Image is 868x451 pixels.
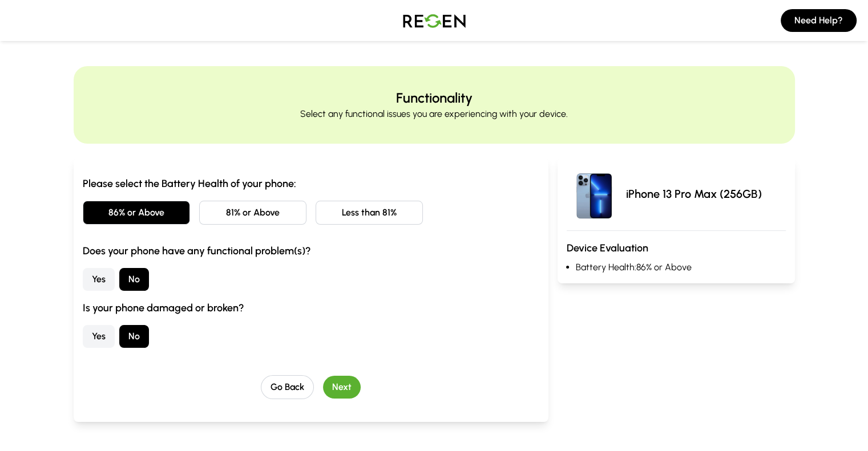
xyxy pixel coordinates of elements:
button: No [119,268,149,291]
li: Battery Health: 86% or Above [576,261,786,274]
button: No [119,325,149,348]
button: 81% or Above [199,201,306,225]
button: Go Back [261,375,314,399]
button: Yes [83,325,115,348]
h3: Please select the Battery Health of your phone: [83,176,539,192]
h3: Does your phone have any functional problem(s)? [83,243,539,259]
h3: Is your phone damaged or broken? [83,300,539,316]
img: iPhone 13 Pro Max [567,166,621,221]
h3: Device Evaluation [567,240,786,256]
p: iPhone 13 Pro Max (256GB) [626,186,762,202]
button: Next [323,376,361,399]
button: Yes [83,268,115,291]
button: 86% or Above [83,201,190,225]
h2: Functionality [396,89,473,107]
button: Less than 81% [316,201,423,225]
img: Logo [394,5,474,36]
button: Need Help? [781,9,857,32]
p: Select any functional issues you are experiencing with your device. [300,107,568,121]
